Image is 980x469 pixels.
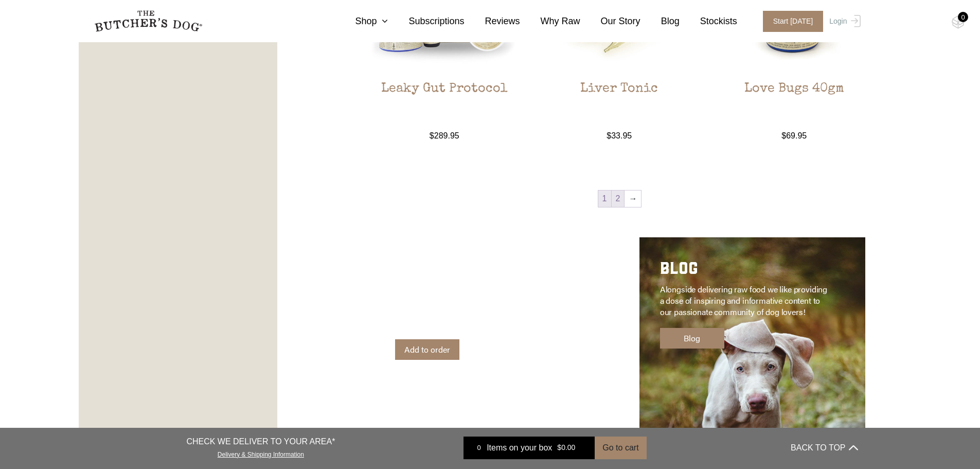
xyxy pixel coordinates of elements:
a: → [625,190,641,207]
a: Blog [640,14,680,28]
button: Go to cart [595,437,646,459]
a: Why Raw [520,14,580,28]
div: 0 [958,12,968,22]
h2: Liver Tonic [541,81,697,130]
h2: Love Bugs 40gm [716,81,872,130]
a: Stockists [680,14,737,28]
a: Reviews [465,14,520,28]
a: Delivery & Shipping Information [218,448,304,458]
button: BACK TO TOP [791,436,858,460]
a: Start [DATE] [753,11,827,32]
h2: APOTHECARY [395,258,564,284]
a: Login [827,11,860,32]
p: Alongside delivering raw food we like providing a dose of inspiring and informative content to ou... [660,284,829,318]
bdi: 69.95 [781,131,807,140]
span: $ [557,444,561,452]
a: Shop [334,14,388,28]
span: Start [DATE] [763,11,824,32]
a: 0 Items on your box $0.00 [464,437,595,459]
span: $ [607,131,611,140]
a: Our Story [580,14,640,28]
h2: BLOG [660,258,829,284]
bdi: 289.95 [430,131,459,140]
a: Blog [660,328,724,349]
a: Subscriptions [388,14,464,28]
span: $ [781,131,786,140]
a: Add to order [395,339,459,360]
bdi: 33.95 [607,131,632,140]
span: $ [430,131,434,140]
span: Page 1 [598,190,611,207]
a: Page 2 [612,190,625,207]
span: Items on your box [487,442,552,454]
img: TBD_Cart-Empty.png [952,15,965,29]
p: CHECK WE DELIVER TO YOUR AREA* [186,436,335,448]
p: Adored Beast Apothecary is a line of all-natural pet products designed to support your dog’s heal... [395,284,564,329]
h2: Leaky Gut Protocol [367,81,523,130]
div: 0 [471,443,487,453]
bdi: 0.00 [557,444,575,452]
